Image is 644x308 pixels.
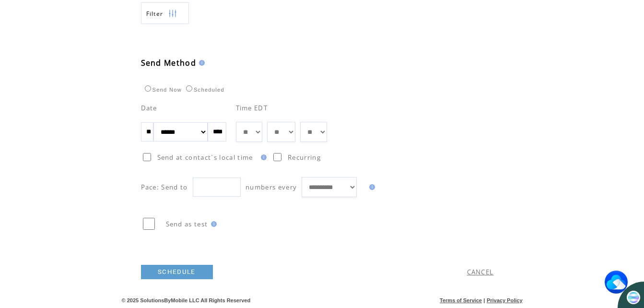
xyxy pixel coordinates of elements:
[236,104,268,112] span: Time EDT
[483,297,485,303] span: |
[168,3,177,24] img: filters.png
[366,184,375,190] img: help.gif
[208,221,217,227] img: help.gif
[141,183,188,191] span: Pace: Send to
[196,60,205,66] img: help.gif
[141,265,213,279] a: SCHEDULE
[141,104,157,112] span: Date
[166,220,208,228] span: Send as test
[142,87,182,93] label: Send Now
[186,85,192,92] input: Scheduled
[184,87,224,93] label: Scheduled
[258,154,267,160] img: help.gif
[440,297,482,303] a: Terms of Service
[467,268,494,276] a: CANCEL
[145,85,151,92] input: Send Now
[141,58,197,68] span: Send Method
[146,10,164,18] span: Show filters
[487,297,523,303] a: Privacy Policy
[288,153,321,162] span: Recurring
[246,183,297,191] span: numbers every
[122,297,251,303] span: © 2025 SolutionsByMobile LLC All Rights Reserved
[157,153,253,162] span: Send at contact`s local time
[141,2,189,24] a: Filter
